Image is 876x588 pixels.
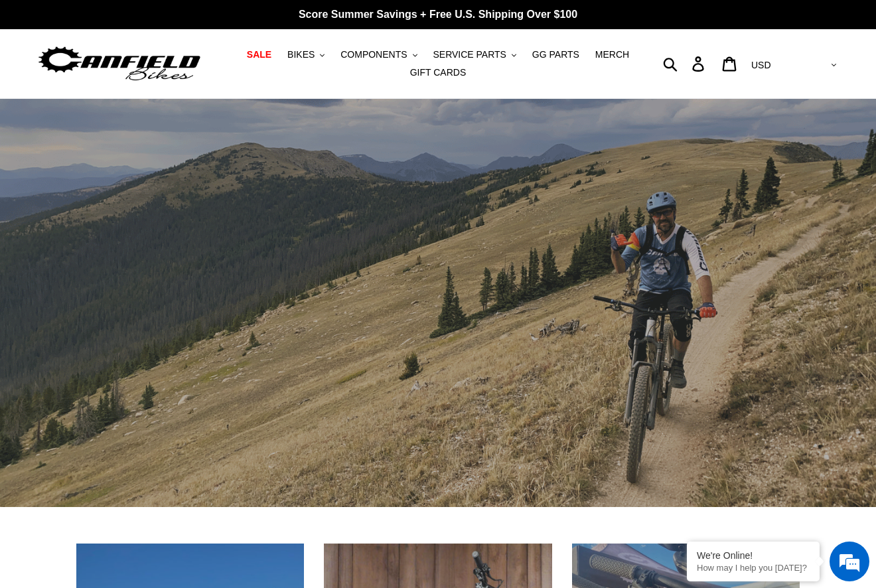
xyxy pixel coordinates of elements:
[247,49,271,60] span: SALE
[36,43,202,85] img: Canfield Bikes
[287,49,315,60] span: BIKES
[281,46,331,64] button: BIKES
[340,49,407,60] span: COMPONENTS
[697,550,810,561] div: We're Online!
[595,49,629,60] span: MERCH
[240,46,278,64] a: SALE
[532,49,579,60] span: GG PARTS
[426,46,522,64] button: SERVICE PARTS
[410,67,467,78] span: GIFT CARDS
[334,46,423,64] button: COMPONENTS
[433,49,506,60] span: SERVICE PARTS
[589,46,636,64] a: MERCH
[697,563,810,573] p: How may I help you today?
[403,64,473,82] a: GIFT CARDS
[526,46,586,64] a: GG PARTS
